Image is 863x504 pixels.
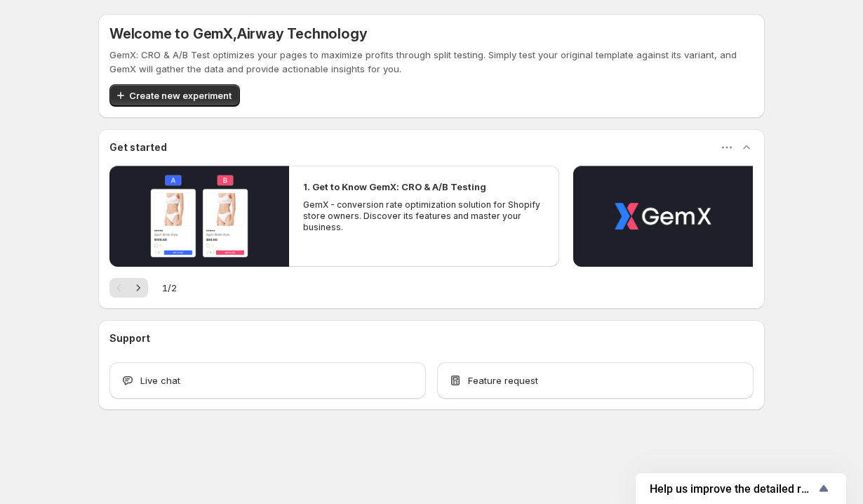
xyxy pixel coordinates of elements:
[162,281,177,295] span: 1 / 2
[650,482,815,496] span: Help us improve the detailed report for A/B campaigns
[109,84,240,107] button: Create new experiment
[140,373,180,387] span: Live chat
[129,88,232,102] span: Create new experiment
[128,278,148,298] button: Next
[109,48,754,76] p: GemX: CRO & A/B Test optimizes your pages to maximize profits through split testing. Simply test ...
[303,199,544,233] p: GemX - conversion rate optimization solution for Shopify store owners. Discover its features and ...
[468,373,538,387] span: Feature request
[109,331,150,345] h3: Support
[650,480,832,497] button: Show survey - Help us improve the detailed report for A/B campaigns
[109,140,167,154] h3: Get started
[109,278,148,298] nav: Pagination
[109,25,367,42] h5: Welcome to GemX
[233,25,367,42] span: , Airway Technology
[303,180,486,194] h2: 1. Get to Know GemX: CRO & A/B Testing
[573,166,753,267] button: Play video
[109,166,289,267] button: Play video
